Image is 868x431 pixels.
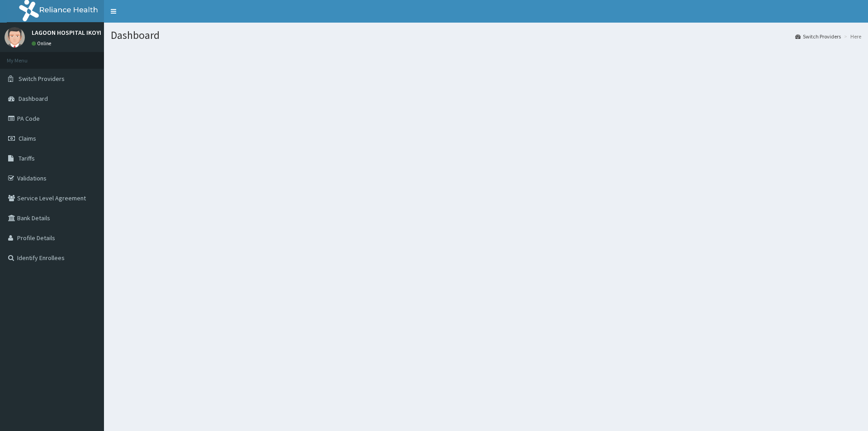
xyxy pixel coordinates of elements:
[842,33,861,40] li: Here
[19,95,48,103] span: Dashboard
[5,27,25,47] img: User Image
[111,29,861,41] h1: Dashboard
[19,154,35,162] span: Tariffs
[32,40,53,47] a: Online
[19,75,65,83] span: Switch Providers
[19,134,36,142] span: Claims
[795,33,841,40] a: Switch Providers
[32,29,101,36] p: LAGOON HOSPITAL IKOYI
